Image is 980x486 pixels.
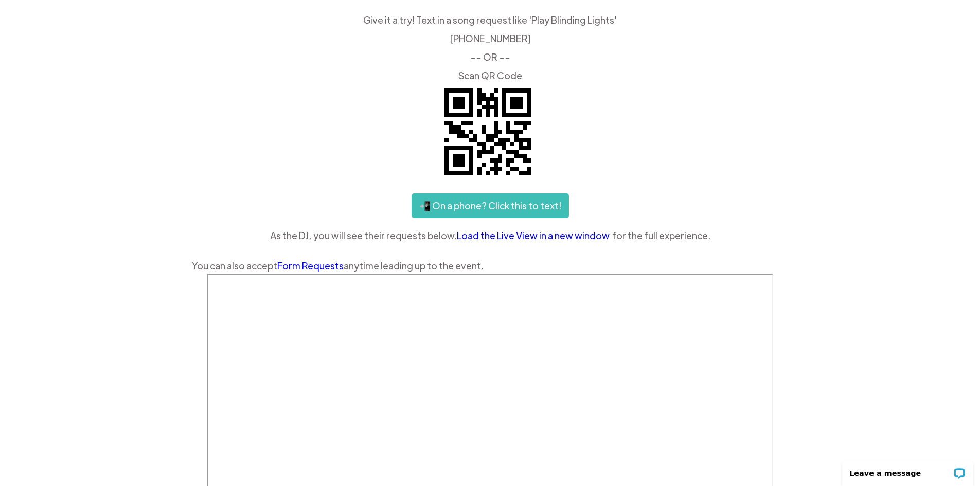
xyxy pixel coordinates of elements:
[192,258,789,274] div: You can also accept anytime leading up to the event.
[457,228,612,243] a: Load the Live View in a new window
[277,260,344,272] a: Form Requests
[436,80,539,183] img: QR code
[412,193,569,218] a: 📲 On a phone? Click this to text!
[835,454,980,486] iframe: LiveChat chat widget
[192,15,789,80] div: Give it a try! Text in a song request like 'Play Blinding Lights' ‍ [PHONE_NUMBER] -- OR -- ‍ Sca...
[192,228,789,243] div: As the DJ, you will see their requests below. for the full experience.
